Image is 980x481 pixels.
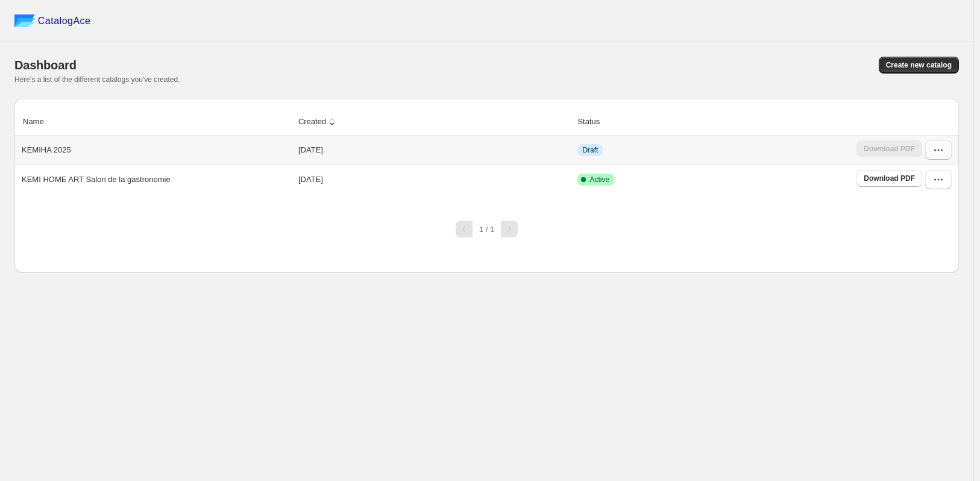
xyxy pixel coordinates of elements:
button: Created [297,110,340,133]
p: KEMIHA 2025 [22,144,71,156]
button: Create new catalog [879,57,959,74]
span: 1 / 1 [479,225,494,234]
td: [DATE] [295,136,574,165]
span: Here's a list of the different catalogs you've created. [14,75,180,84]
img: catalog ace [14,14,35,27]
span: Create new catalog [886,60,952,70]
p: KEMI HOME ART Salon de la gastronomie [22,174,171,186]
td: [DATE] [295,165,574,194]
span: Active [589,175,609,184]
span: Draft [582,145,598,155]
span: CatalogAce [38,15,91,27]
a: Download PDF [856,170,922,187]
span: Dashboard [14,58,77,72]
button: Name [21,110,58,133]
span: Download PDF [864,174,915,183]
button: Status [576,110,614,133]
